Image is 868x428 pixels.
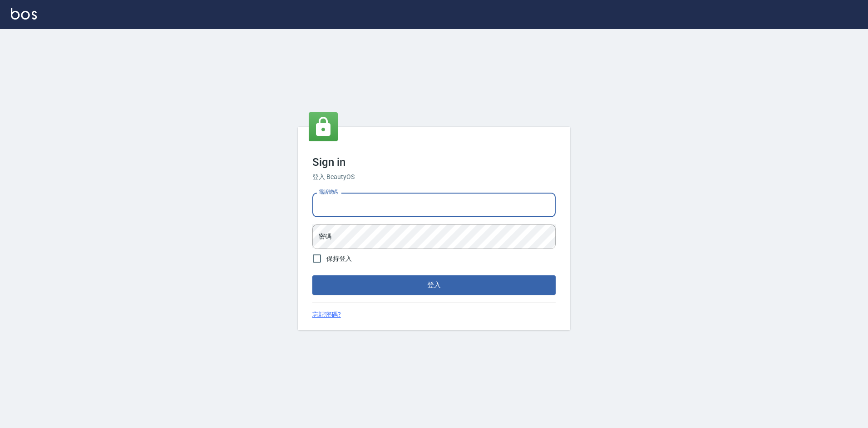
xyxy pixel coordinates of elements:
[326,254,352,264] span: 保持登入
[312,156,556,169] h3: Sign in
[312,172,556,182] h6: 登入 BeautyOS
[312,310,341,319] a: 忘記密碼?
[11,8,37,20] img: Logo
[319,189,338,195] label: 電話號碼
[312,275,556,294] button: 登入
